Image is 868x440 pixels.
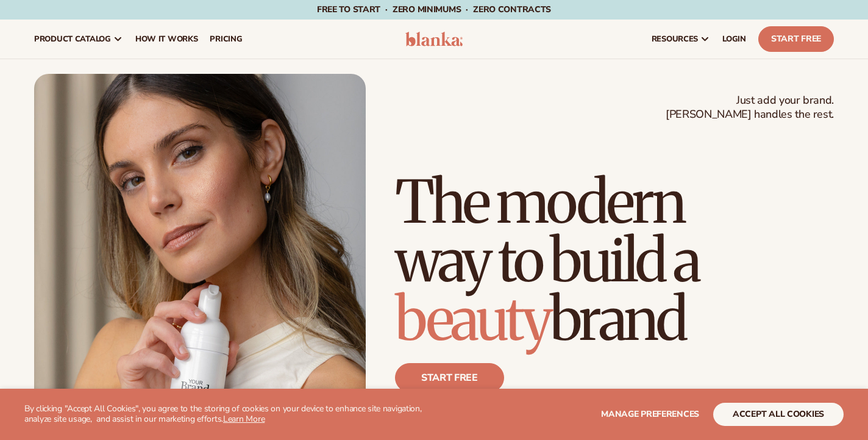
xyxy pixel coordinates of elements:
p: By clicking "Accept All Cookies", you agree to the storing of cookies on your device to enhance s... [24,404,449,425]
span: How It Works [135,34,198,44]
span: Just add your brand. [PERSON_NAME] handles the rest. [666,93,834,122]
span: pricing [210,34,242,44]
span: product catalog [34,34,111,44]
img: logo [405,32,463,46]
a: How It Works [129,20,204,59]
span: resources [652,34,698,44]
span: Manage preferences [601,408,699,420]
a: resources [646,20,716,59]
a: Learn More [223,413,265,425]
h1: The modern way to build a brand [395,173,834,348]
button: Manage preferences [601,403,699,426]
a: LOGIN [716,20,752,59]
a: Start Free [758,26,834,52]
a: product catalog [28,20,129,59]
span: LOGIN [722,34,746,44]
a: Start free [395,363,504,392]
a: pricing [204,20,248,59]
span: beauty [395,283,550,356]
button: accept all cookies [713,403,844,426]
span: Free to start · ZERO minimums · ZERO contracts [317,4,551,15]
